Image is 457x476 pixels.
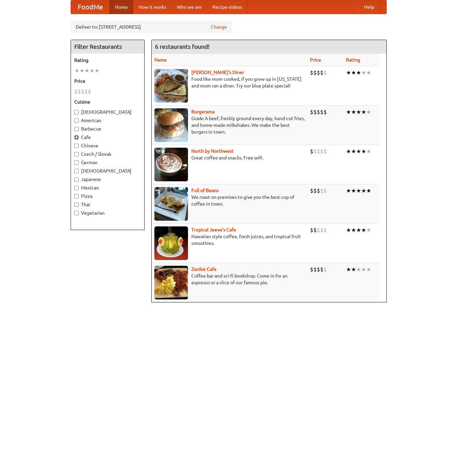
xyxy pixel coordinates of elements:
[346,187,351,194] li: ★
[323,226,327,234] li: $
[359,0,380,14] a: Help
[310,108,313,116] li: $
[191,148,234,154] a: North by Northwest
[74,203,79,207] input: Thai
[74,118,79,123] input: American
[317,108,320,116] li: $
[317,226,320,234] li: $
[313,148,317,155] li: $
[74,109,141,115] label: [DEMOGRAPHIC_DATA]
[361,226,366,234] li: ★
[310,148,313,155] li: $
[74,169,79,173] input: [DEMOGRAPHIC_DATA]
[320,69,323,76] li: $
[317,148,320,155] li: $
[366,187,371,194] li: ★
[71,0,110,14] a: FoodMe
[172,0,207,14] a: Who we are
[74,151,141,157] label: Czech / Slovak
[154,233,305,247] p: Hawaiian style coffee, fresh juices, and tropical fruit smoothies.
[356,108,361,116] li: ★
[310,69,313,76] li: $
[320,226,323,234] li: $
[74,57,141,64] h5: Rating
[361,187,366,194] li: ★
[74,194,79,198] input: Pizza
[81,88,84,95] li: $
[89,67,94,74] li: ★
[346,57,360,63] a: Rating
[310,226,313,234] li: $
[346,266,351,273] li: ★
[361,266,366,273] li: ★
[356,266,361,273] li: ★
[155,43,210,50] ng-pluralize: 6 restaurants found!
[323,187,327,194] li: $
[211,24,227,30] a: Change
[88,88,91,95] li: $
[356,187,361,194] li: ★
[366,226,371,234] li: ★
[84,67,89,74] li: ★
[154,76,305,89] p: Food like mom cooked, if you grew up in [US_STATE] and mom ran a diner. Try our blue plate special!
[74,168,141,174] label: [DEMOGRAPHIC_DATA]
[74,117,141,124] label: American
[74,176,141,183] label: Japanese
[323,266,327,273] li: $
[74,134,141,141] label: Cafe
[74,67,79,74] li: ★
[154,272,305,286] p: Coffee bar and sci-fi bookshop. Come in for an espresso or a slice of our famous pie.
[366,148,371,155] li: ★
[320,266,323,273] li: $
[71,40,144,53] h4: Filter Restaurants
[191,266,217,272] a: Zardoz Cafe
[317,266,320,273] li: $
[154,194,305,207] p: We roast on premises to give you the best cup of coffee in town.
[74,99,141,105] h5: Cuisine
[74,127,79,131] input: Barbecue
[74,201,141,208] label: Thai
[154,226,188,260] img: jeeves.jpg
[313,226,317,234] li: $
[323,69,327,76] li: $
[351,266,356,273] li: ★
[74,210,141,216] label: Vegetarian
[191,70,244,75] b: [PERSON_NAME]'s Diner
[346,148,351,155] li: ★
[154,266,188,299] img: zardoz.jpg
[84,88,88,95] li: $
[313,266,317,273] li: $
[133,0,172,14] a: How it works
[361,69,366,76] li: ★
[323,148,327,155] li: $
[154,108,188,142] img: burgerama.jpg
[191,109,215,114] a: Burgerama
[154,187,188,221] img: beans.jpg
[74,193,141,199] label: Pizza
[351,187,356,194] li: ★
[310,266,313,273] li: $
[317,187,320,194] li: $
[320,108,323,116] li: $
[154,148,188,181] img: north.jpg
[79,67,84,74] li: ★
[313,187,317,194] li: $
[74,186,79,190] input: Mexican
[351,148,356,155] li: ★
[74,177,79,182] input: Japanese
[74,184,141,191] label: Mexican
[74,160,79,165] input: German
[74,135,79,140] input: Cafe
[207,0,247,14] a: Recipe videos
[191,227,236,232] a: Tropical Jeeve's Cafe
[356,226,361,234] li: ★
[71,21,232,33] div: Deliver to: [STREET_ADDRESS]
[78,88,81,95] li: $
[323,108,327,116] li: $
[191,188,219,193] a: Full of Beans
[74,125,141,132] label: Barbecue
[310,57,321,63] a: Price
